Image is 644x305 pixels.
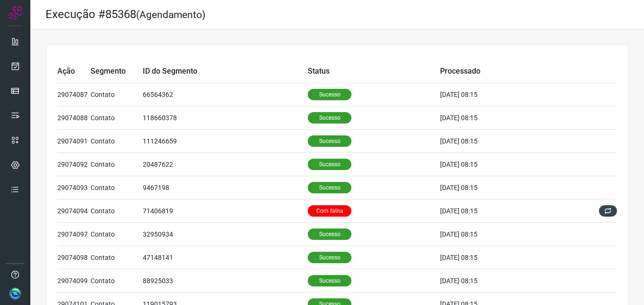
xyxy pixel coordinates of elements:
td: 29074097 [57,223,91,246]
p: Sucesso [308,229,351,240]
td: 29074088 [57,106,91,130]
td: Contato [91,83,143,106]
td: Contato [91,176,143,200]
td: Contato [91,200,143,223]
td: 32950934 [143,223,308,246]
td: 29074098 [57,246,91,269]
td: Contato [91,153,143,176]
td: [DATE] 08:15 [440,246,562,269]
td: [DATE] 08:15 [440,200,562,223]
td: [DATE] 08:15 [440,83,562,106]
td: Contato [91,106,143,130]
td: Ação [57,60,91,83]
td: 29074091 [57,130,91,153]
td: 9467198 [143,176,308,200]
p: Sucesso [308,112,351,124]
img: d1faacb7788636816442e007acca7356.jpg [9,288,21,299]
td: Status [308,60,440,83]
td: 20487622 [143,153,308,176]
p: Sucesso [308,89,351,100]
td: Segmento [91,60,143,83]
td: 29074099 [57,269,91,293]
td: [DATE] 08:15 [440,153,562,176]
p: Sucesso [308,182,351,193]
td: Processado [440,60,562,83]
p: Sucesso [308,135,351,147]
td: 29074094 [57,200,91,223]
td: Contato [91,130,143,153]
td: 66564362 [143,83,308,106]
p: Sucesso [308,252,351,263]
td: Contato [91,223,143,246]
td: 29074093 [57,176,91,200]
td: [DATE] 08:15 [440,130,562,153]
small: (Agendamento) [136,9,205,20]
td: 71406819 [143,200,308,223]
td: [DATE] 08:15 [440,223,562,246]
td: 88925033 [143,269,308,293]
td: ID do Segmento [143,60,308,83]
p: Com falha [308,205,351,217]
p: Sucesso [308,275,351,286]
img: Logo [8,6,22,20]
td: [DATE] 08:15 [440,269,562,293]
td: [DATE] 08:15 [440,176,562,200]
td: 111246659 [143,130,308,153]
td: 29074087 [57,83,91,106]
td: [DATE] 08:15 [440,106,562,130]
td: 47148141 [143,246,308,269]
td: 118660378 [143,106,308,130]
h2: Execução #85368 [46,8,205,21]
td: Contato [91,246,143,269]
td: Contato [91,269,143,293]
p: Sucesso [308,159,351,170]
td: 29074092 [57,153,91,176]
